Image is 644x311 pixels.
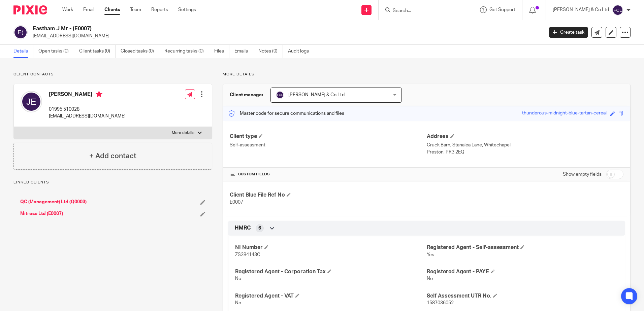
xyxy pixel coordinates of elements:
[172,130,194,136] p: More details
[230,172,426,177] h4: CUSTOM FIELDS
[427,292,618,300] h4: Self Assessment UTR No.
[230,133,426,140] h4: Client type
[522,110,607,117] div: thunderous-midnight-blue-tartan-cereal
[235,292,426,300] h4: Registered Agent - VAT
[235,276,241,281] span: No
[79,45,116,58] a: Client tasks (0)
[230,192,426,199] h4: Client Blue File Ref No
[13,5,47,14] img: Pixie
[13,45,33,58] a: Details
[392,8,453,14] input: Search
[230,142,426,148] p: Self-assessment
[33,25,438,32] h2: Eastham J Mr - (E0007)
[13,25,28,39] img: svg%3E
[427,301,454,305] span: 1587036052
[288,45,314,58] a: Audit logs
[549,27,588,38] a: Create task
[89,151,136,161] h4: + Add contact
[83,6,94,13] a: Email
[427,133,623,140] h4: Address
[427,268,618,275] h4: Registered Agent - PAYE
[164,45,209,58] a: Recurring tasks (0)
[104,6,120,13] a: Clients
[49,113,126,119] p: [EMAIL_ADDRESS][DOMAIN_NAME]
[33,33,539,39] p: [EMAIL_ADDRESS][DOMAIN_NAME]
[214,45,229,58] a: Files
[427,142,623,148] p: Cruck Barn, Stanalea Lane, Whitechapel
[49,106,126,113] p: 01995 510028
[96,91,102,98] i: Primary
[235,224,251,232] span: HMRC
[234,45,253,58] a: Emails
[38,45,74,58] a: Open tasks (0)
[151,6,168,13] a: Reports
[13,180,212,185] p: Linked clients
[49,91,126,99] h4: [PERSON_NAME]
[230,200,243,205] span: E0007
[235,268,426,275] h4: Registered Agent - Corporation Tax
[427,149,623,155] p: Preston, PR3 2EQ
[121,45,159,58] a: Closed tasks (0)
[489,7,515,12] span: Get Support
[62,6,73,13] a: Work
[235,244,426,251] h4: NI Number
[427,252,434,257] span: Yes
[288,93,345,97] span: [PERSON_NAME] & Co Ltd
[20,199,87,205] a: QC (Management) Ltd (Q0003)
[427,244,618,251] h4: Registered Agent - Self-assessment
[178,6,196,13] a: Settings
[258,225,261,232] span: 6
[563,171,602,178] label: Show empty fields
[230,92,264,98] h3: Client manager
[13,72,212,77] p: Client contacts
[228,110,344,117] p: Master code for secure communications and files
[258,45,283,58] a: Notes (0)
[235,252,260,257] span: ZS284143C
[553,6,609,13] p: [PERSON_NAME] & Co Ltd
[235,301,241,305] span: No
[276,91,284,99] img: svg%3E
[21,91,42,112] img: svg%3E
[130,6,141,13] a: Team
[427,276,433,281] span: No
[20,210,63,217] a: Mitrose Ltd (E0007)
[612,5,623,15] img: svg%3E
[223,72,631,77] p: More details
